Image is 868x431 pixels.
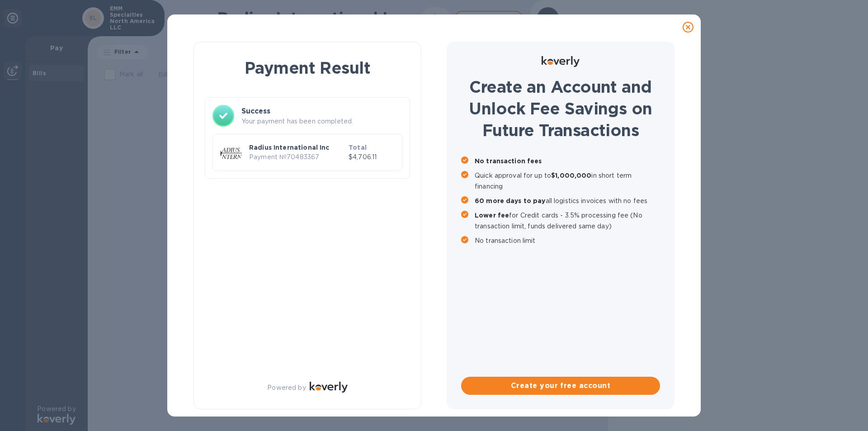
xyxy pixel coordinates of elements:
p: Your payment has been completed. [241,117,402,126]
p: No transaction limit [475,235,660,246]
img: Logo [310,382,348,393]
h3: Success [241,106,402,117]
img: Logo [542,56,580,67]
p: $4,706.11 [349,152,395,162]
button: Create your free account [461,377,660,395]
span: Create your free account [468,380,653,391]
b: 60 more days to pay [475,197,546,204]
b: $1,000,000 [551,172,591,179]
h1: Payment Result [208,57,406,79]
b: Lower fee [475,212,509,219]
b: Total [349,144,367,151]
p: Radius International Inc [249,143,345,152]
p: Payment № 70483367 [249,152,345,162]
b: No transaction fees [475,157,542,165]
h1: Create an Account and Unlock Fee Savings on Future Transactions [461,76,660,141]
p: for Credit cards - 3.5% processing fee (No transaction limit, funds delivered same day) [475,210,660,232]
p: Powered by [267,383,306,393]
p: Quick approval for up to in short term financing [475,170,660,192]
p: all logistics invoices with no fees [475,195,660,206]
